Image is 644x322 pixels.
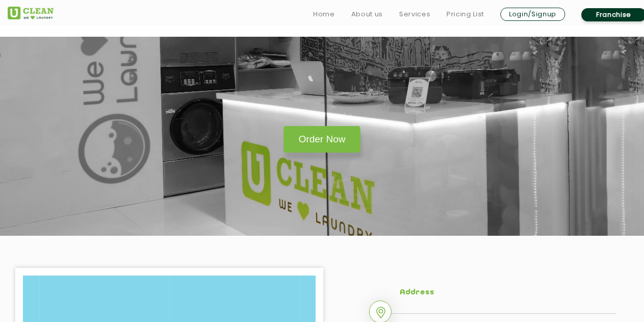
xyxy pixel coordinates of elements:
[313,8,335,20] a: Home
[500,8,565,21] a: Login/Signup
[351,8,383,20] a: About us
[446,8,484,20] a: Pricing List
[400,288,616,298] h5: Address
[8,7,53,19] img: UClean Laundry and Dry Cleaning
[399,8,430,20] a: Services
[284,126,361,153] a: Order Now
